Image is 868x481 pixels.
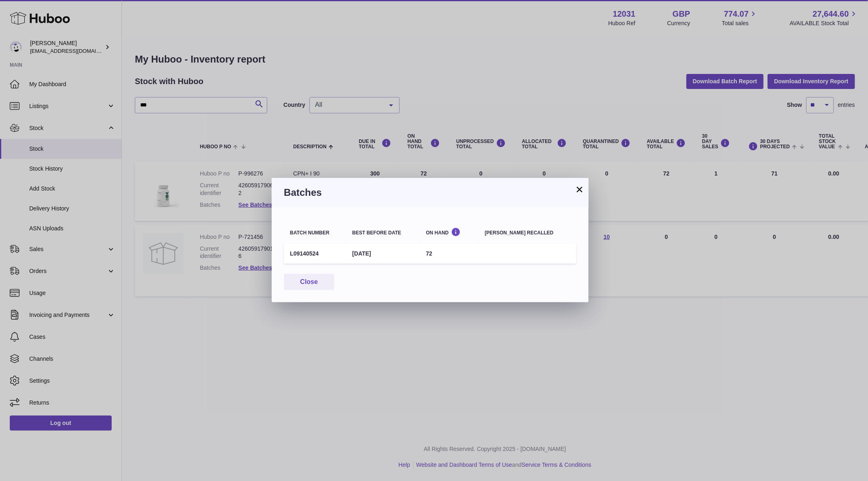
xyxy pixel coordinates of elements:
[284,274,334,290] button: Close
[284,186,576,199] h3: Batches
[346,244,420,264] td: [DATE]
[426,227,473,235] div: On Hand
[420,244,479,264] td: 72
[284,244,346,264] td: L09140524
[352,230,413,236] div: Best before date
[485,230,570,236] div: [PERSON_NAME] recalled
[290,230,340,236] div: Batch number
[575,184,584,194] button: ×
